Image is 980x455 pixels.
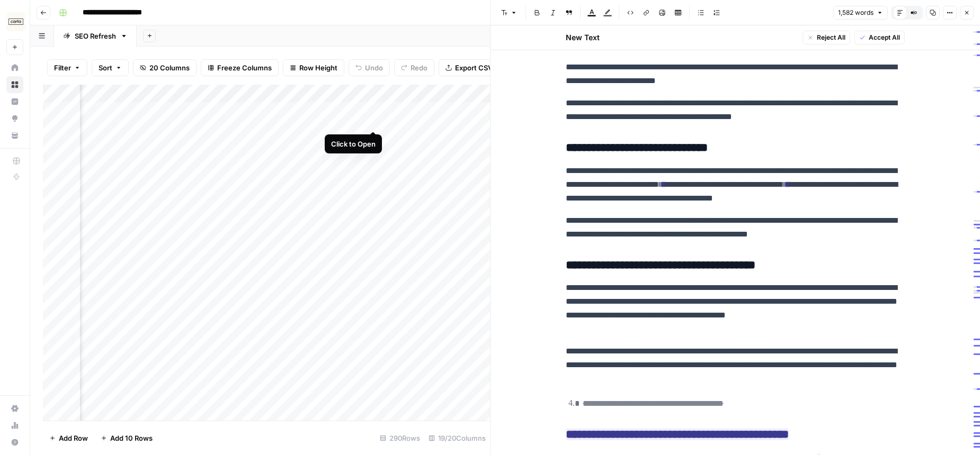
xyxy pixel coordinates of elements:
span: Export CSV [455,62,493,73]
span: 1,582 words [838,8,874,17]
div: 19/20 Columns [424,430,490,447]
div: 290 Rows [376,430,424,447]
button: Freeze Columns [201,59,279,76]
a: Settings [6,400,23,417]
span: Sort [99,62,112,73]
span: Reject All [817,33,845,42]
button: Workspace: Carta [6,8,23,35]
button: Export CSV [439,59,500,76]
h2: New Text [566,32,600,43]
a: SEO Refresh [54,25,137,47]
span: Redo [411,62,427,73]
a: Usage [6,417,23,434]
a: Your Data [6,127,23,144]
span: Freeze Columns [217,62,272,73]
button: 1,582 words [833,6,888,20]
button: Accept All [854,31,905,44]
span: Add Row [59,433,88,443]
a: Opportunities [6,110,23,127]
span: Add 10 Rows [110,433,153,443]
a: Home [6,59,23,76]
span: Accept All [869,33,900,42]
button: Redo [394,59,434,76]
div: SEO Refresh [75,31,116,41]
button: Reject All [803,31,850,44]
button: Add Row [43,430,94,447]
button: Filter [47,59,87,76]
div: Click to Open [331,139,376,149]
button: Sort [92,59,129,76]
span: Row Height [299,62,337,73]
button: 20 Columns [133,59,197,76]
span: Filter [54,62,71,73]
span: 20 Columns [149,62,190,73]
button: Row Height [283,59,344,76]
span: Undo [365,62,383,73]
a: Browse [6,76,23,93]
button: Add 10 Rows [94,430,159,447]
a: Insights [6,93,23,110]
button: Undo [349,59,390,76]
img: Carta Logo [6,12,25,31]
button: Help + Support [6,434,23,451]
